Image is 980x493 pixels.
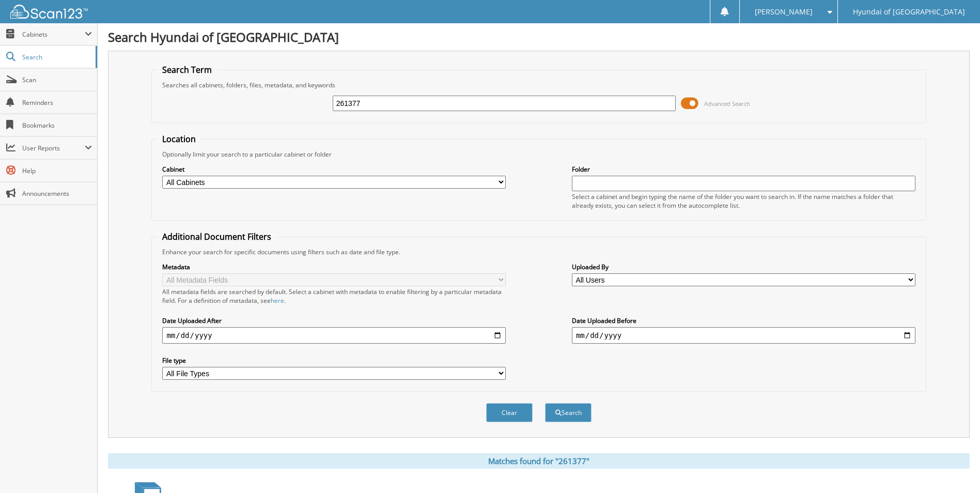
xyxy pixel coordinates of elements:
span: Reminders [22,98,92,107]
legend: Location [157,133,201,145]
span: Advanced Search [704,100,750,107]
span: [PERSON_NAME] [755,9,813,15]
h1: Search Hyundai of [GEOGRAPHIC_DATA] [108,28,970,45]
div: Optionally limit your search to a particular cabinet or folder [157,150,920,159]
span: Cabinets [22,30,85,39]
div: Matches found for "261377" [108,453,970,469]
span: Announcements [22,189,92,198]
div: All metadata fields are searched by default. Select a cabinet with metadata to enable filtering b... [162,287,506,305]
a: here [271,296,284,305]
button: Search [545,403,592,422]
div: Select a cabinet and begin typing the name of the folder you want to search in. If the name match... [572,192,915,210]
span: Bookmarks [22,121,92,130]
input: start [162,327,506,344]
button: Clear [486,403,533,422]
legend: Additional Document Filters [157,231,276,242]
img: scan123-logo-white.svg [10,5,88,19]
div: Searches all cabinets, folders, files, metadata, and keywords [157,81,920,89]
span: Scan [22,75,92,84]
span: Search [22,53,90,61]
span: User Reports [22,144,85,152]
div: Enhance your search for specific documents using filters such as date and file type. [157,248,920,256]
label: Date Uploaded Before [572,316,915,325]
label: Metadata [162,263,506,271]
legend: Search Term [157,64,217,75]
label: Folder [572,165,915,174]
input: end [572,327,915,344]
span: Help [22,166,92,175]
label: Uploaded By [572,263,915,271]
label: Date Uploaded After [162,316,506,325]
span: Hyundai of [GEOGRAPHIC_DATA] [853,9,965,15]
label: Cabinet [162,165,506,174]
label: File type [162,356,506,365]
